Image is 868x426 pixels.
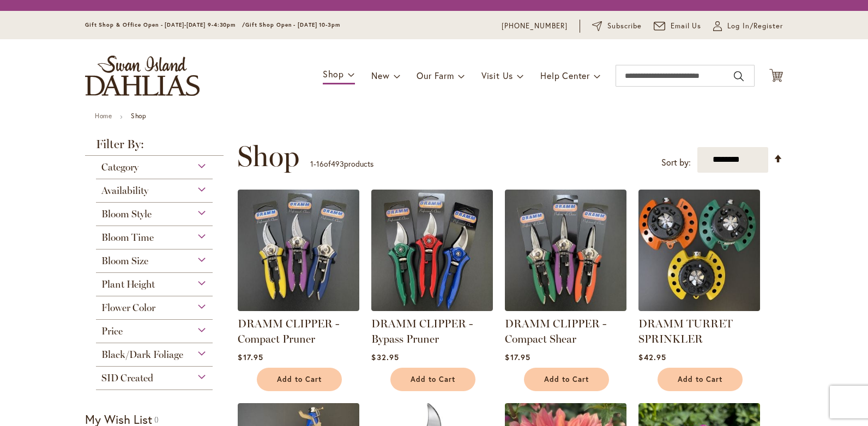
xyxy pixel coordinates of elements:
[502,21,568,32] a: [PHONE_NUMBER]
[331,159,344,169] span: 493
[101,349,183,361] span: Black/Dark Foliage
[245,21,340,28] span: Gift Shop Open - [DATE] 10-3pm
[671,21,702,32] span: Email Us
[713,21,783,32] a: Log In/Register
[638,317,733,345] a: DRAMM TURRET SPRINKLER
[390,368,475,391] button: Add to Cart
[277,375,322,384] span: Add to Cart
[310,159,314,169] span: 1
[101,255,148,267] span: Bloom Size
[734,68,744,85] button: Search
[101,372,153,384] span: SID Created
[371,317,473,345] a: DRAMM CLIPPER - Bypass Pruner
[654,21,702,32] a: Email Us
[658,368,743,391] button: Add to Cart
[505,317,606,345] a: DRAMM CLIPPER - Compact Shear
[638,303,760,313] a: DRAMM TURRET SPRINKLER
[131,112,146,120] strong: Shop
[540,70,590,81] span: Help Center
[101,325,123,337] span: Price
[638,352,666,362] span: $42.95
[505,303,626,313] a: DRAMM CLIPPER - Compact Shear
[592,21,642,32] a: Subscribe
[85,56,200,96] a: store logo
[727,21,783,32] span: Log In/Register
[238,352,263,362] span: $17.95
[371,303,493,313] a: DRAMM CLIPPER - Bypass Pruner
[481,70,513,81] span: Visit Us
[544,375,589,384] span: Add to Cart
[505,190,626,311] img: DRAMM CLIPPER - Compact Shear
[638,190,760,311] img: DRAMM TURRET SPRINKLER
[238,317,339,345] a: DRAMM CLIPPER - Compact Pruner
[101,208,152,220] span: Bloom Style
[411,375,455,384] span: Add to Cart
[524,368,609,391] button: Add to Cart
[101,278,155,290] span: Plant Height
[323,68,344,80] span: Shop
[505,352,530,362] span: $17.95
[101,185,148,197] span: Availability
[371,70,389,81] span: New
[101,302,155,314] span: Flower Color
[238,303,359,313] a: DRAMM CLIPPER - Compact Pruner
[310,155,373,173] p: - of products
[371,190,493,311] img: DRAMM CLIPPER - Bypass Pruner
[661,153,691,173] label: Sort by:
[678,375,722,384] span: Add to Cart
[371,352,399,362] span: $32.95
[101,232,154,244] span: Bloom Time
[237,140,299,173] span: Shop
[85,21,245,28] span: Gift Shop & Office Open - [DATE]-[DATE] 9-4:30pm /
[101,161,138,173] span: Category
[316,159,324,169] span: 16
[95,112,112,120] a: Home
[238,190,359,311] img: DRAMM CLIPPER - Compact Pruner
[85,138,224,156] strong: Filter By:
[417,70,454,81] span: Our Farm
[607,21,642,32] span: Subscribe
[257,368,342,391] button: Add to Cart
